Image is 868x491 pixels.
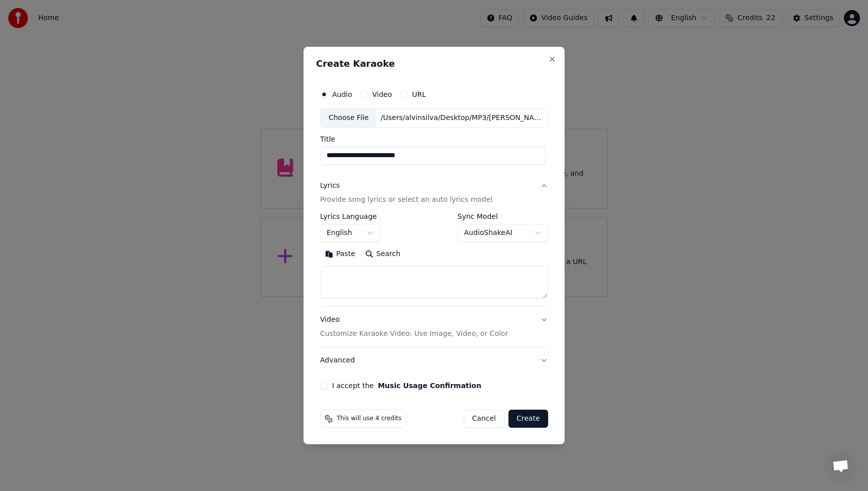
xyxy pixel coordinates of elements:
[320,347,548,374] button: Advanced
[372,91,392,98] label: Video
[458,213,548,220] label: Sync Model
[320,315,508,339] div: Video
[320,181,340,191] div: Lyrics
[320,307,548,347] button: VideoCustomize Karaoke Video: Use Image, Video, or Color
[508,410,548,428] button: Create
[320,246,360,262] button: Paste
[464,410,504,428] button: Cancel
[377,113,548,123] div: /Users/alvinsilva/Desktop/MP3/[PERSON_NAME], [PERSON_NAME] - I Wanna Dance With Somebody (Who Lov...
[332,382,481,389] label: I accept the
[337,415,401,423] span: This will use 4 credits
[360,246,405,262] button: Search
[378,382,481,389] button: I accept the
[316,59,552,68] h2: Create Karaoke
[320,136,548,143] label: Title
[320,213,380,220] label: Lyrics Language
[332,91,352,98] label: Audio
[320,329,508,339] p: Customize Karaoke Video: Use Image, Video, or Color
[320,195,492,205] p: Provide song lyrics or select an auto lyrics model
[320,173,548,213] button: LyricsProvide song lyrics or select an auto lyrics model
[320,109,377,127] div: Choose File
[412,91,426,98] label: URL
[320,213,548,306] div: LyricsProvide song lyrics or select an auto lyrics model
